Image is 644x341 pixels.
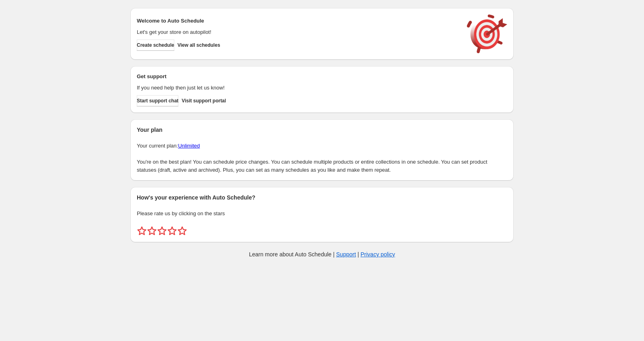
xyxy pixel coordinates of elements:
[137,40,174,51] button: Create schedule
[137,95,178,106] a: Start support chat
[137,17,459,25] h2: Welcome to Auto Schedule
[178,42,220,48] span: View all schedules
[178,143,200,149] a: Unlimited
[182,98,226,104] span: Visit support portal
[137,84,459,92] p: If you need help then just let us know!
[249,250,395,258] p: Learn more about Auto Schedule | |
[137,142,507,150] p: Your current plan:
[137,210,507,218] p: Please rate us by clicking on the stars
[137,158,507,174] p: You're on the best plan! You can schedule price changes. You can schedule multiple products or en...
[137,42,174,48] span: Create schedule
[137,98,178,104] span: Start support chat
[178,40,220,51] button: View all schedules
[137,73,459,81] h2: Get support
[336,251,356,258] a: Support
[137,126,507,134] h2: Your plan
[137,193,507,202] h2: How's your experience with Auto Schedule?
[182,95,226,106] a: Visit support portal
[361,251,395,258] a: Privacy policy
[137,28,459,36] p: Let's get your store on autopilot!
